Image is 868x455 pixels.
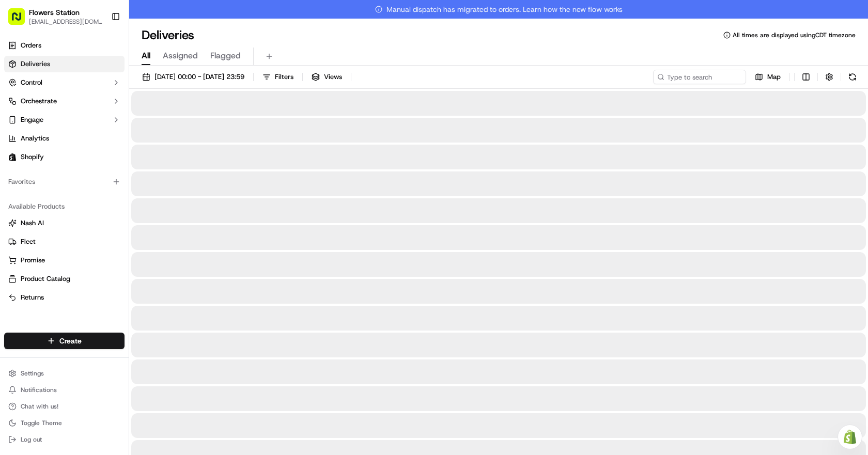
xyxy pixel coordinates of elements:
[210,50,241,62] span: Flagged
[21,59,50,69] span: Deliveries
[4,112,125,128] button: Engage
[375,4,623,14] span: Manual dispatch has migrated to orders. Learn how the new flow works
[8,293,120,302] a: Returns
[307,70,347,84] button: Views
[154,72,244,82] span: [DATE] 00:00 - [DATE] 23:59
[4,74,125,91] button: Control
[8,153,17,161] img: Shopify logo
[8,237,120,246] a: Fleet
[21,435,42,444] span: Log out
[4,149,125,165] a: Shopify
[59,336,82,346] span: Create
[324,72,342,82] span: Views
[137,70,249,84] button: [DATE] 00:00 - [DATE] 23:59
[21,152,44,162] span: Shopify
[8,274,120,284] a: Product Catalog
[21,369,44,378] span: Settings
[21,41,41,50] span: Orders
[21,218,44,228] span: Nash AI
[21,78,42,87] span: Control
[21,256,45,265] span: Promise
[4,399,125,414] button: Chat with us!
[845,70,860,84] button: Refresh
[21,237,36,246] span: Fleet
[29,7,80,18] button: Flowers Station
[4,289,125,306] button: Returns
[21,115,43,124] span: Engage
[4,416,125,430] button: Toggle Theme
[8,218,120,228] a: Nash AI
[4,366,125,381] button: Settings
[21,97,57,106] span: Orchestrate
[21,386,57,394] span: Notifications
[8,256,120,265] a: Promise
[4,271,125,287] button: Product Catalog
[142,50,150,62] span: All
[4,233,125,250] button: Fleet
[4,37,125,54] a: Orders
[142,27,194,43] h1: Deliveries
[4,174,125,190] div: Favorites
[4,130,125,147] a: Analytics
[4,432,125,447] button: Log out
[275,72,293,82] span: Filters
[163,50,198,62] span: Assigned
[21,402,58,411] span: Chat with us!
[733,31,856,39] span: All times are displayed using CDT timezone
[4,333,125,349] button: Create
[4,215,125,231] button: Nash AI
[4,4,107,29] button: Flowers Station[EMAIL_ADDRESS][DOMAIN_NAME]
[21,293,44,302] span: Returns
[4,93,125,109] button: Orchestrate
[258,70,298,84] button: Filters
[29,18,103,26] button: [EMAIL_ADDRESS][DOMAIN_NAME]
[4,383,125,397] button: Notifications
[4,252,125,269] button: Promise
[653,70,746,84] input: Type to search
[21,274,70,284] span: Product Catalog
[21,419,62,427] span: Toggle Theme
[767,72,781,82] span: Map
[750,70,785,84] button: Map
[21,134,49,143] span: Analytics
[4,198,125,215] div: Available Products
[4,56,125,72] a: Deliveries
